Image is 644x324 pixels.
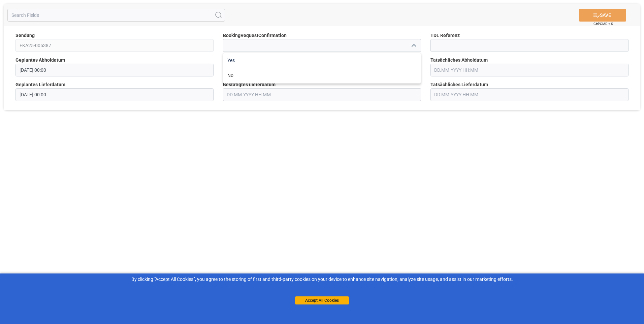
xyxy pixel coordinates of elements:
[430,57,488,64] span: Tatsächliches Abholdatum
[579,9,626,22] button: SAVE
[430,32,460,39] span: TDL Referenz
[5,276,639,283] div: By clicking "Accept All Cookies”, you agree to the storing of first and third-party cookies on yo...
[430,64,629,76] input: DD.MM.YYYY HH:MM
[223,88,421,101] input: DD.MM.YYYY HH:MM
[223,81,276,88] span: Bestätigtes Lieferdatum
[15,88,214,101] input: DD.MM.YYYY HH:MM
[295,296,349,304] button: Accept All Cookies
[15,57,65,64] span: Geplantes Abholdatum
[15,81,65,88] span: Geplantes Lieferdatum
[7,9,225,22] input: Search Fields
[15,64,214,76] input: DD.MM.YYYY HH:MM
[430,81,488,88] span: Tatsächliches Lieferdatum
[593,21,613,26] span: Ctrl/CMD + S
[15,32,35,39] span: Sendung
[223,68,421,83] div: No
[408,40,418,51] button: close menu
[223,32,287,39] span: BookingRequestConfirmation
[430,88,629,101] input: DD.MM.YYYY HH:MM
[223,53,421,68] div: Yes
